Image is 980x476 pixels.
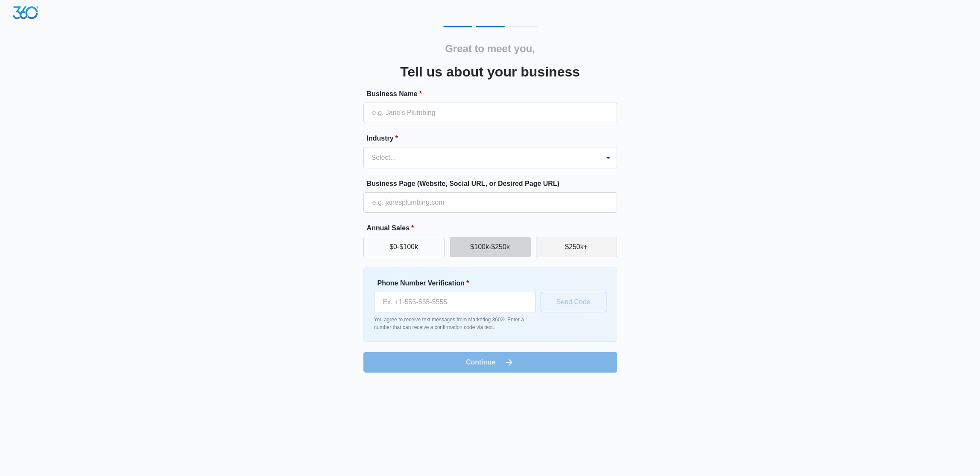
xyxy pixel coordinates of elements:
input: Ex. +1-555-555-5555 [374,292,535,312]
button: $100k-$250k [450,237,531,257]
label: Phone Number Verification [377,278,539,288]
button: $250k+ [536,237,617,257]
input: e.g. janesplumbing.com [363,192,617,213]
button: $0-$100k [363,237,445,257]
label: Annual Sales [367,223,620,233]
label: Business Name [367,89,620,99]
h2: Great to meet you, [445,41,535,56]
input: e.g. Jane's Plumbing [363,103,617,123]
label: Industry [367,133,620,144]
h3: Tell us about your business [400,62,580,82]
label: Business Page (Website, Social URL, or Desired Page URL) [367,179,620,189]
p: You agree to receive text messages from Marketing 360®. Enter a number that can receive a confirm... [374,316,535,331]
